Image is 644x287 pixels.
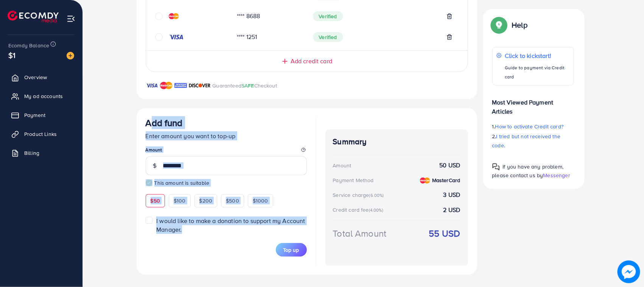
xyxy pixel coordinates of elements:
a: Product Links [6,126,77,142]
span: I would like to make a donation to support my Account Manager. [156,217,305,234]
span: Top up [283,246,299,254]
div: Service charge [333,191,386,199]
div: Total Amount [333,227,387,240]
div: Payment Method [333,176,374,184]
span: $1 [8,50,16,61]
p: Click to kickstart! [505,51,569,60]
img: image [67,52,74,59]
p: Most Viewed Payment Articles [492,92,574,116]
img: Popup guide [492,163,500,171]
img: brand [146,81,158,90]
img: credit [169,34,184,40]
strong: MasterCard [432,176,460,184]
small: (6.00%) [369,192,384,198]
span: Verified [313,32,343,42]
p: Enter amount you want to top-up [146,131,307,140]
svg: circle [155,33,163,41]
a: My ad accounts [6,89,77,104]
span: $100 [174,197,186,204]
p: Guide to payment via Credit card [505,63,569,81]
span: Ecomdy Balance [8,42,49,49]
span: Add credit card [291,57,332,66]
a: Payment [6,108,77,123]
span: Product Links [24,130,57,138]
strong: 2 USD [443,206,460,214]
legend: Amount [146,147,307,156]
img: brand [174,81,187,90]
p: Guaranteed Checkout [213,81,277,90]
svg: circle [155,12,163,20]
img: logo [8,11,59,22]
span: How to activate Credit card? [495,123,563,130]
span: Verified [313,11,343,21]
strong: 50 USD [440,161,460,170]
p: 2. [492,132,574,150]
span: Overview [24,73,47,81]
img: guide [146,179,152,186]
a: Overview [6,70,77,85]
span: SAFE [241,82,254,89]
img: credit [169,13,179,19]
span: My ad accounts [24,92,63,100]
span: Billing [24,149,39,157]
p: Help [512,20,528,30]
span: $50 [151,197,160,204]
img: credit [420,178,430,184]
span: Payment [24,111,45,119]
h4: Summary [333,137,460,147]
span: $500 [226,197,239,204]
img: brand [189,81,211,90]
a: Billing [6,145,77,161]
div: Credit card fee [333,206,386,214]
span: If you have any problem, please contact us by [492,163,564,179]
span: I tried but not received the code. [492,133,561,149]
span: $200 [199,197,213,204]
small: This amount is suitable [146,179,307,187]
img: brand [160,81,173,90]
img: menu [67,14,75,23]
img: Popup guide [492,18,506,32]
small: (4.00%) [369,207,383,213]
strong: 3 USD [443,190,460,199]
strong: 55 USD [429,227,460,240]
span: Messenger [543,172,570,179]
p: 1. [492,122,574,131]
button: Top up [276,243,307,257]
img: image [618,260,640,283]
span: $1000 [253,197,268,204]
h3: Add fund [146,117,183,128]
div: Amount [333,162,352,169]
